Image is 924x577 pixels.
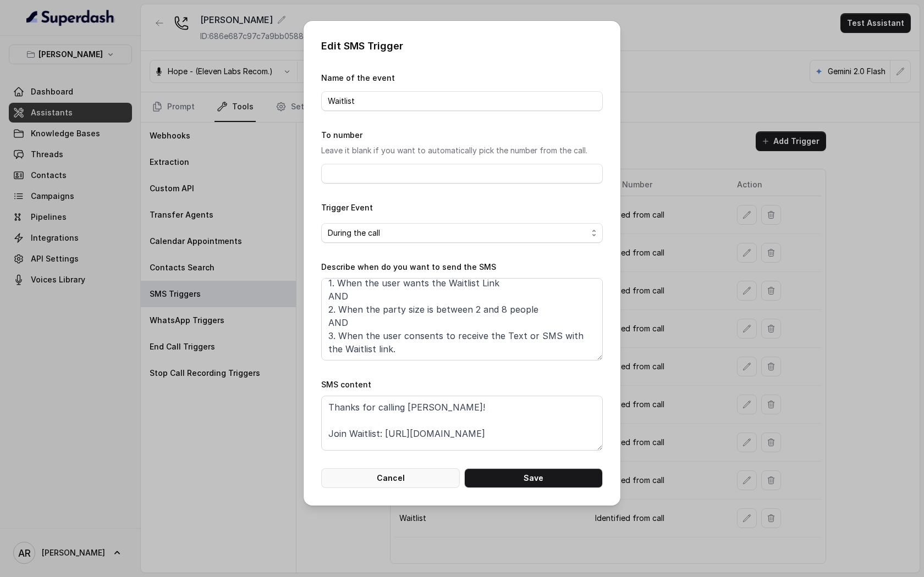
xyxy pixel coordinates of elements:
p: Edit SMS Trigger [321,38,603,54]
button: Cancel [321,468,460,488]
label: Name of the event [321,73,395,82]
textarea: Thanks for calling [PERSON_NAME]! Join Waitlist: [URL][DOMAIN_NAME] [321,396,603,451]
label: Describe when do you want to send the SMS [321,262,496,271]
button: Save [464,468,603,488]
textarea: When ALL the following conditions are satisfied: 1. When the user wants the Waitlist Link AND 2. ... [321,278,603,360]
p: Leave it blank if you want to automatically pick the number from the call. [321,144,603,157]
label: SMS content [321,380,371,389]
label: To number [321,130,362,140]
span: During the call [328,226,587,240]
button: During the call [321,223,603,243]
label: Trigger Event [321,203,373,212]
